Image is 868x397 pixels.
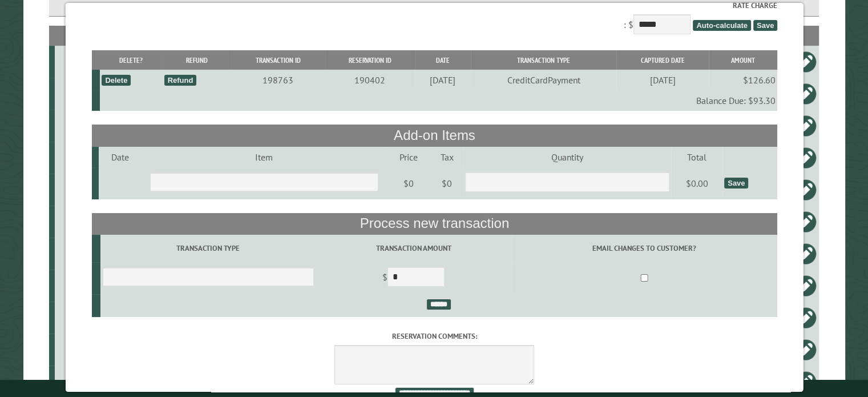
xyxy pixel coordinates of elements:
td: Total [671,147,722,167]
td: 198763 [231,70,325,90]
td: Balance Due: $93.30 [99,90,777,111]
th: Site [55,26,114,46]
th: Refund [162,50,231,70]
th: Process new transaction [91,213,777,235]
div: 501 [59,88,112,99]
div: 18 [59,376,112,387]
label: Transaction Type [102,243,314,254]
div: 500 [59,120,112,131]
div: 12 [59,312,112,323]
label: Transaction Amount [317,243,509,254]
th: Transaction ID [231,50,325,70]
td: Tax [430,147,463,167]
span: Save [753,20,777,31]
label: Email changes to customer? [512,243,775,254]
td: Item [140,147,386,167]
div: 17 [59,344,112,355]
th: Add-on Items [91,125,777,146]
div: 600 [59,152,112,163]
td: $126.60 [708,70,777,90]
td: $0.00 [671,167,722,199]
th: Date [414,50,470,70]
td: [DATE] [414,70,470,90]
div: 19 [59,184,112,195]
td: [DATE] [616,70,708,90]
td: Date [98,147,140,167]
td: CreditCardPayment [470,70,616,90]
th: Reservation ID [325,50,414,70]
div: 16 [59,248,112,259]
div: Save [724,178,748,189]
div: 58 [59,56,112,67]
th: Captured Date [616,50,708,70]
td: 190402 [325,70,414,90]
th: Delete? [99,50,162,70]
div: Refund [164,75,196,86]
td: Price [386,147,430,167]
th: Amount [708,50,777,70]
span: Auto-calculate [692,20,750,31]
div: 506 [59,216,112,227]
th: Transaction Type [470,50,616,70]
td: $ [316,262,511,294]
div: Delete [101,75,130,86]
td: $0 [430,167,463,199]
td: Quantity [463,147,671,167]
div: 510 [59,280,112,291]
label: Reservation comments: [91,331,777,342]
td: $0 [386,167,430,199]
